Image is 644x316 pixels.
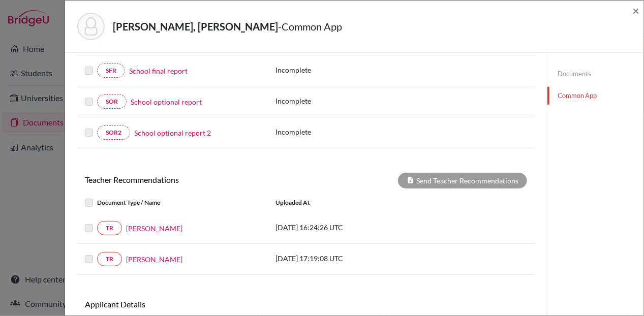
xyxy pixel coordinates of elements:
p: Incomplete [275,96,380,106]
a: School optional report [131,97,202,107]
a: TR [97,221,122,235]
button: Close [632,5,639,17]
a: [PERSON_NAME] [126,223,182,234]
h6: Teacher Recommendations [77,175,306,184]
a: SOR2 [97,125,130,140]
a: Documents [547,65,643,83]
h6: Applicant Details [85,299,298,309]
div: Document Type / Name [77,197,268,209]
strong: [PERSON_NAME], [PERSON_NAME] [113,20,278,33]
p: [DATE] 17:19:08 UTC [275,253,413,264]
p: [DATE] 16:24:26 UTC [275,222,413,233]
a: SFR [97,64,125,78]
a: School optional report 2 [134,128,211,138]
div: Uploaded at [268,197,420,209]
span: - Common App [278,20,342,33]
p: Incomplete [275,65,380,75]
p: Incomplete [275,127,380,137]
div: Send Teacher Recommendations [398,173,527,188]
a: SOR [97,94,127,109]
a: TR [97,252,122,266]
a: [PERSON_NAME] [126,254,182,265]
a: Common App [547,87,643,105]
span: × [632,3,639,18]
a: School final report [129,66,188,76]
